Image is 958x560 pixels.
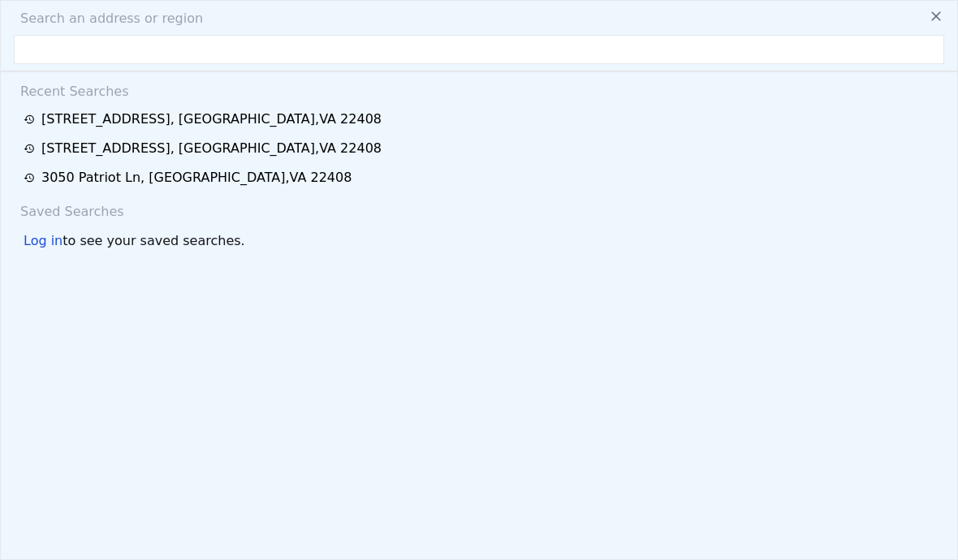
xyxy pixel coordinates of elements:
[14,192,944,225] div: Saved Searches
[41,110,382,129] div: [STREET_ADDRESS] , [GEOGRAPHIC_DATA] , VA 22408
[41,168,352,187] div: 3050 Patriot Ln , [GEOGRAPHIC_DATA] , VA 22408
[24,231,63,251] div: Log in
[63,231,244,251] span: to see your saved searches.
[41,139,382,158] div: [STREET_ADDRESS] , [GEOGRAPHIC_DATA] , VA 22408
[24,110,939,129] a: [STREET_ADDRESS], [GEOGRAPHIC_DATA],VA 22408
[7,9,203,28] span: Search an address or region
[24,139,939,158] a: [STREET_ADDRESS], [GEOGRAPHIC_DATA],VA 22408
[14,72,944,105] div: Recent Searches
[24,168,939,187] a: 3050 Patriot Ln, [GEOGRAPHIC_DATA],VA 22408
